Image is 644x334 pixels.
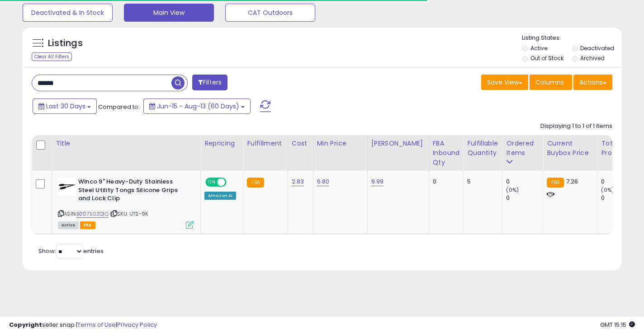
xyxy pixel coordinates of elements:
span: All listings currently available for purchase on Amazon [58,221,79,229]
strong: Copyright [9,320,42,329]
button: CAT Outdoors [225,4,315,22]
label: Deactivated [580,44,614,52]
span: | SKU: UTS-9K [110,210,148,217]
a: 2.83 [292,177,304,186]
label: Out of Stock [530,54,563,62]
div: Fulfillment [247,139,284,148]
div: Current Buybox Price [547,139,593,158]
div: Min Price [317,139,364,148]
a: B00750ZQ1Q [76,210,109,218]
div: seller snap | | [9,321,157,329]
div: 0 [506,194,543,202]
div: Fulfillable Quantity [467,139,498,158]
button: Last 30 Days [33,99,97,114]
div: Clear All Filters [32,52,72,61]
small: FBA [247,178,264,188]
span: 7.26 [566,177,578,186]
button: Main View [124,4,214,22]
small: FBA [547,178,563,188]
span: ON [206,179,218,186]
div: Cost [292,139,309,148]
label: Active [530,44,547,52]
span: Columns [535,78,564,87]
h5: Listings [48,37,83,50]
div: [PERSON_NAME] [371,139,425,148]
a: 9.99 [371,177,384,186]
div: Title [56,139,197,148]
div: Amazon AI [204,192,236,200]
span: FBA [80,221,95,229]
span: Show: entries [38,247,104,255]
p: Listing States: [522,34,621,42]
button: Save View [481,75,528,90]
div: 0 [601,178,638,186]
div: ASIN: [58,178,194,228]
a: 6.80 [317,177,330,186]
a: Terms of Use [77,320,116,329]
div: Repricing [204,139,239,148]
span: OFF [225,179,240,186]
div: Ordered Items [506,139,539,158]
div: 5 [467,178,495,186]
button: Columns [530,75,572,90]
small: (0%) [506,186,519,193]
span: Compared to: [98,103,140,111]
small: (0%) [601,186,614,193]
span: 2025-08-15 15:15 GMT [600,320,635,329]
div: 0 [601,194,638,202]
button: Filters [192,75,227,90]
img: 31g4WdxnCgL._SL40_.jpg [58,178,76,196]
a: Privacy Policy [117,320,157,329]
span: Jun-15 - Aug-13 (60 Days) [157,102,239,111]
div: Displaying 1 to 1 of 1 items [540,122,612,131]
button: Actions [573,75,612,90]
div: 0 [433,178,457,186]
button: Deactivated & In Stock [23,4,113,22]
div: FBA inbound Qty [433,139,460,167]
b: Winco 9" Heavy-Duty Stainless Steel Utility Tongs Silicone Grips and Lock Clip [78,178,188,205]
div: Total Profit [601,139,634,158]
span: Last 30 Days [46,102,85,111]
button: Jun-15 - Aug-13 (60 Days) [143,99,251,114]
label: Archived [580,54,605,62]
div: 0 [506,178,543,186]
